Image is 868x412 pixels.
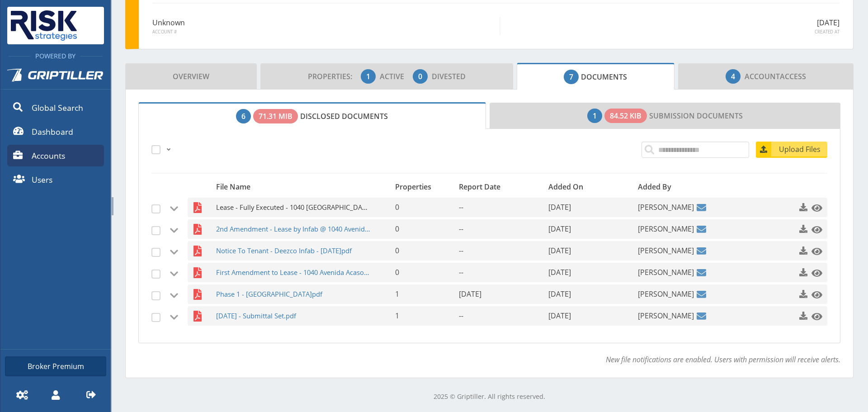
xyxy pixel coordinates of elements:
[418,71,422,82] span: 0
[459,289,481,299] span: [DATE]
[7,97,104,118] a: Global Search
[809,286,821,303] a: Click to preview this file
[548,246,571,256] span: [DATE]
[152,29,493,35] span: Account #
[638,219,694,239] span: [PERSON_NAME]
[638,241,694,260] span: [PERSON_NAME]
[638,198,694,217] span: [PERSON_NAME]
[459,224,463,234] span: --
[32,174,52,185] span: Users
[7,121,104,142] a: Dashboard
[308,71,359,81] span: Properties:
[32,150,65,161] span: Accounts
[638,284,694,304] span: [PERSON_NAME]
[500,17,840,35] div: [DATE]
[548,311,571,321] span: [DATE]
[548,267,571,277] span: [DATE]
[216,284,371,304] span: Phase 1 - [GEOGRAPHIC_DATA]pdf
[152,17,500,35] div: Unknown
[32,126,73,137] span: Dashboard
[564,68,627,86] span: Documents
[395,202,399,212] span: 0
[809,243,821,259] a: Click to preview this file
[809,265,821,281] a: Click to preview this file
[32,102,83,114] span: Global Search
[809,199,821,216] a: Click to preview this file
[507,29,840,35] span: Created At
[395,246,399,256] span: 0
[216,219,371,239] span: 2nd Amendment - Lease by Infab @ 1040 Avenida Acaso - Fully Executed.pdf
[548,289,571,299] span: [DATE]
[459,202,463,212] span: --
[773,144,827,155] span: Upload Files
[395,267,399,277] span: 0
[726,67,806,85] span: Access
[216,306,371,326] span: [DATE] - Submittal Set.pdf
[5,356,106,376] a: Broker Premium
[138,102,486,129] a: Disclosed Documents
[259,111,292,122] span: 71.31 MiB
[432,71,466,81] span: Divested
[395,224,399,234] span: 0
[173,67,209,85] span: Overview
[216,263,371,282] span: First Amendment to Lease - 1040 Avenida Acaso - Fully Executed.pdf
[459,246,463,256] span: --
[606,355,840,365] em: New file notifications are enabled. Users with permission will receive alerts.
[241,111,245,122] span: 6
[395,289,399,299] span: 1
[0,61,111,95] a: Griptiller
[745,71,780,81] span: Account
[459,267,463,277] span: --
[216,198,371,217] span: Lease - Fully Executed - 1040 [GEOGRAPHIC_DATA]pdf
[756,142,827,158] a: Upload Files
[490,103,841,129] a: Submission Documents
[638,306,694,326] span: [PERSON_NAME]
[456,180,546,193] div: Report Date
[7,145,104,166] a: Accounts
[548,224,571,234] span: [DATE]
[546,180,635,193] div: Added On
[569,71,573,82] span: 7
[125,392,854,402] p: 2025 © Griptiller. All rights reserved.
[731,71,735,82] span: 4
[216,241,371,260] span: Notice To Tenant - Deezco Infab - [DATE]pdf
[638,263,694,282] span: [PERSON_NAME]
[392,180,457,193] div: Properties
[548,202,571,212] span: [DATE]
[7,7,80,44] img: Risk Strategies Company
[809,221,821,237] a: Click to preview this file
[7,169,104,190] a: Users
[635,180,763,193] div: Added By
[395,311,399,321] span: 1
[809,308,821,324] a: Click to preview this file
[366,71,370,82] span: 1
[459,311,463,321] span: --
[593,110,597,121] span: 1
[31,52,80,60] span: Powered By
[380,71,411,81] span: Active
[213,180,392,193] div: File Name
[610,110,642,121] span: 84.52 KiB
